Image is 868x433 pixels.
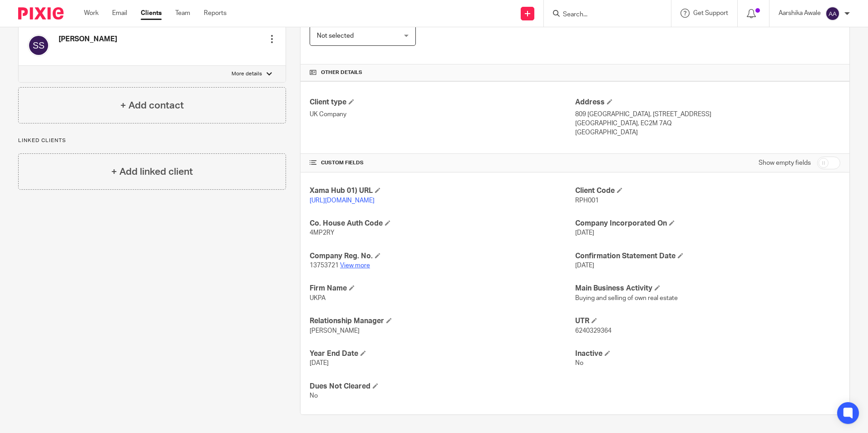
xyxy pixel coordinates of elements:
a: Team [175,9,190,18]
span: UKPA [310,295,325,301]
span: [DATE] [575,262,594,269]
span: Get Support [693,10,728,16]
img: Pixie [18,7,64,20]
h4: Xama Hub 01) URL [310,186,575,196]
input: Search [562,11,644,19]
h4: Company Reg. No. [310,251,575,261]
span: [DATE] [310,360,329,366]
h4: Relationship Manager [310,316,575,326]
span: RPH001 [575,197,599,204]
h4: Main Business Activity [575,284,840,293]
h4: Company Incorporated On [575,219,840,228]
span: No [575,360,583,366]
h4: Co. House Auth Code [310,219,575,228]
p: 809 [GEOGRAPHIC_DATA], [STREET_ADDRESS] [575,110,840,119]
p: Aarshika Awale [779,9,821,18]
h4: CUSTOM FIELDS [310,159,575,167]
p: Linked clients [18,137,286,144]
span: Not selected [317,33,354,39]
span: 6240329364 [575,328,612,334]
p: UK Company [310,110,575,119]
span: 13753721 [310,262,339,269]
span: [PERSON_NAME] [310,328,360,334]
p: [GEOGRAPHIC_DATA], EC2M 7AQ [575,119,840,128]
h4: Client Code [575,186,840,196]
a: Email [112,9,127,18]
p: More details [232,70,262,78]
h4: UTR [575,316,840,326]
h4: Inactive [575,349,840,359]
h4: Dues Not Cleared [310,382,575,391]
h4: Year End Date [310,349,575,359]
a: [URL][DOMAIN_NAME] [310,197,375,204]
img: svg%3E [28,34,49,56]
h4: Firm Name [310,284,575,293]
h4: Address [575,98,840,107]
span: Other details [321,69,362,76]
a: Reports [204,9,227,18]
img: svg%3E [825,6,840,21]
p: [GEOGRAPHIC_DATA] [575,128,840,137]
span: 4MP2RY [310,230,335,236]
h4: Confirmation Statement Date [575,251,840,261]
h4: + Add linked client [111,165,193,179]
span: No [310,393,318,399]
a: View more [340,262,370,269]
span: [DATE] [575,230,594,236]
span: Buying and selling of own real estate [575,295,678,301]
a: Clients [141,9,162,18]
label: Show empty fields [759,158,811,167]
h4: + Add contact [120,98,184,113]
h4: [PERSON_NAME] [59,34,117,44]
h4: Client type [310,98,575,107]
a: Work [84,9,99,18]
